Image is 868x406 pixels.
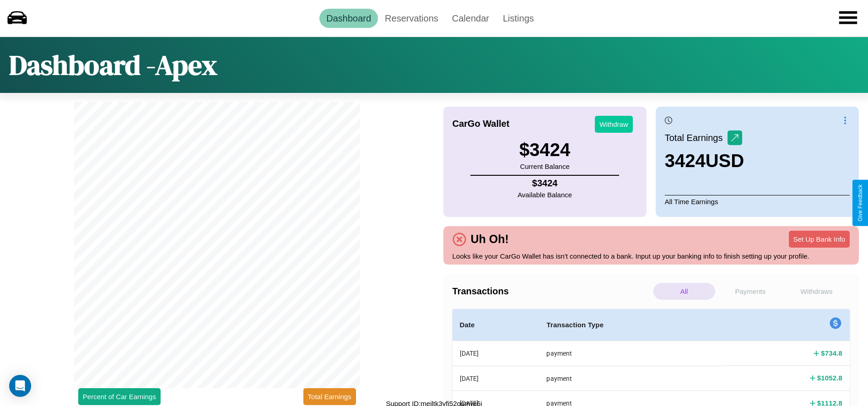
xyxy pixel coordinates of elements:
h1: Dashboard - Apex [9,46,217,84]
h4: Date [460,319,532,330]
h4: $ 734.8 [821,348,842,358]
h4: $ 3424 [518,178,572,189]
div: Give Feedback [857,184,863,222]
a: Reservations [378,9,445,28]
button: Percent of Car Earnings [78,388,161,405]
th: payment [539,366,723,390]
h4: $ 1052.8 [817,373,842,383]
th: payment [539,341,723,366]
div: Open Intercom Messenger [9,375,31,397]
h4: CarGo Wallet [453,119,510,129]
th: [DATE] [453,341,539,366]
p: All [653,283,715,300]
a: Calendar [445,9,496,28]
a: Dashboard [319,9,378,28]
h4: Transactions [453,286,651,297]
p: Current Balance [519,160,570,173]
p: Looks like your CarGo Wallet has isn't connected to a bank. Input up your banking info to finish ... [453,250,850,262]
h3: $ 3424 [519,140,570,160]
th: [DATE] [453,366,539,390]
h4: Transaction Type [546,319,716,330]
p: Withdraws [786,283,847,300]
p: Available Balance [518,189,572,201]
p: Total Earnings [665,130,728,146]
button: Withdraw [595,116,633,133]
button: Set Up Bank Info [789,231,850,248]
h3: 3424 USD [665,151,744,171]
p: All Time Earnings [665,195,850,208]
h4: Uh Oh! [466,233,513,246]
a: Listings [496,9,541,28]
p: Payments [720,283,782,300]
button: Total Earnings [303,388,356,405]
